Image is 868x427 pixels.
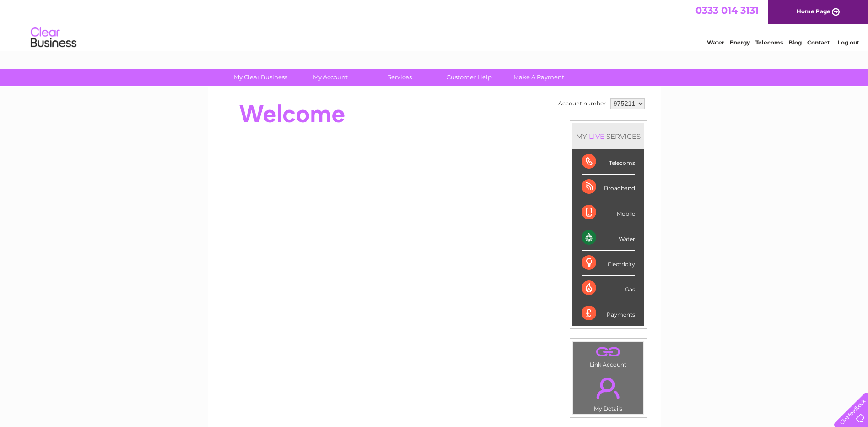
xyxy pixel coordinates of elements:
a: My Account [292,69,368,86]
div: Gas [582,276,635,301]
td: Link Account [573,341,644,370]
td: Account number [556,96,608,111]
a: . [576,372,641,404]
div: Telecoms [582,149,635,175]
td: My Details [573,370,644,415]
a: Energy [730,39,750,46]
a: Water [707,39,724,46]
div: MY SERVICES [572,123,644,149]
div: Mobile [582,200,635,225]
div: LIVE [587,132,606,141]
a: Log out [838,39,859,46]
a: Blog [788,39,802,46]
div: Payments [582,301,635,326]
div: Broadband [582,175,635,200]
a: . [576,344,641,360]
a: Make A Payment [501,69,577,86]
a: My Clear Business [223,69,298,86]
div: Clear Business is a trading name of Verastar Limited (registered in [GEOGRAPHIC_DATA] No. 3667643... [218,5,651,44]
a: Services [362,69,437,86]
div: Electricity [582,251,635,276]
a: Contact [807,39,830,46]
a: Customer Help [431,69,507,86]
a: Telecoms [755,39,783,46]
div: Water [582,225,635,251]
a: 0333 014 3131 [695,5,759,16]
img: logo.png [30,24,77,52]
